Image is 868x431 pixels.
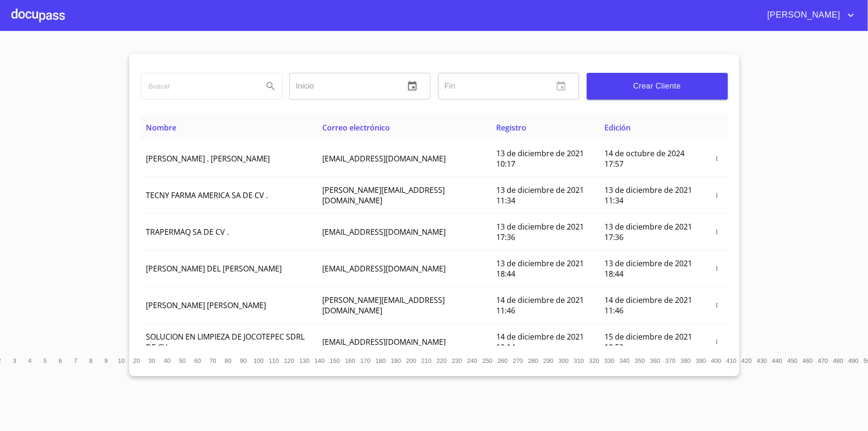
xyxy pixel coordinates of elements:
[604,122,631,133] span: Edición
[452,357,462,364] span: 230
[482,357,492,364] span: 250
[617,353,633,369] button: 340
[225,357,231,364] span: 80
[330,357,340,364] span: 150
[620,357,630,364] span: 340
[449,353,465,369] button: 230
[604,357,614,364] span: 330
[816,353,831,369] button: 470
[406,357,416,364] span: 200
[755,353,770,369] button: 430
[757,357,767,364] span: 430
[315,357,325,364] span: 140
[38,353,53,369] button: 5
[604,185,692,206] span: 13 de diciembre de 2021 11:34
[236,353,251,369] button: 90
[604,331,692,352] span: 15 de diciembre de 2021 18:52
[388,353,404,369] button: 190
[360,357,370,364] span: 170
[498,357,508,364] span: 260
[251,353,266,369] button: 100
[163,357,170,364] span: 40
[240,357,246,364] span: 90
[541,353,556,369] button: 290
[467,357,477,364] span: 240
[118,357,124,364] span: 10
[322,185,445,206] span: [PERSON_NAME][EMAIL_ADDRESS][DOMAIN_NAME]
[297,353,312,369] button: 130
[465,353,480,369] button: 240
[543,357,553,364] span: 290
[594,80,720,93] span: Crear Cliente
[322,295,445,316] span: [PERSON_NAME][EMAIL_ADDRESS][DOMAIN_NAME]
[266,353,282,369] button: 110
[133,357,140,364] span: 20
[404,353,419,369] button: 200
[146,122,177,133] span: Nombre
[376,357,386,364] span: 180
[650,357,660,364] span: 360
[496,122,526,133] span: Registro
[28,357,31,364] span: 4
[343,353,358,369] button: 160
[43,357,47,364] span: 5
[726,357,736,364] span: 410
[589,357,599,364] span: 320
[391,357,401,364] span: 190
[421,357,431,364] span: 210
[513,357,523,364] span: 270
[322,227,446,237] span: [EMAIL_ADDRESS][DOMAIN_NAME]
[419,353,434,369] button: 210
[269,357,279,364] span: 110
[846,353,861,369] button: 490
[194,357,201,364] span: 60
[556,353,572,369] button: 300
[663,353,678,369] button: 370
[146,300,266,311] span: [PERSON_NAME] [PERSON_NAME]
[787,357,797,364] span: 450
[104,357,108,364] span: 9
[574,357,584,364] span: 310
[742,357,752,364] span: 420
[299,357,309,364] span: 130
[146,263,282,274] span: [PERSON_NAME] DEL [PERSON_NAME]
[141,73,255,99] input: search
[434,353,449,369] button: 220
[160,353,175,369] button: 40
[282,353,297,369] button: 120
[7,353,22,369] button: 3
[496,295,584,316] span: 14 de diciembre de 2021 11:46
[221,353,236,369] button: 80
[74,357,77,364] span: 7
[831,353,846,369] button: 480
[559,357,569,364] span: 300
[724,353,739,369] button: 410
[358,353,373,369] button: 170
[114,353,129,369] button: 10
[254,357,264,364] span: 100
[633,353,648,369] button: 350
[772,357,782,364] span: 440
[770,353,785,369] button: 440
[496,258,584,279] span: 13 de diciembre de 2021 18:44
[146,190,268,200] span: TECNY FARMA AMERICA SA DE CV .
[678,353,694,369] button: 380
[587,73,728,100] button: Crear Cliente
[785,353,800,369] button: 450
[327,353,343,369] button: 150
[129,353,144,369] button: 20
[803,357,813,364] span: 460
[322,153,446,164] span: [EMAIL_ADDRESS][DOMAIN_NAME]
[602,353,617,369] button: 330
[496,221,584,242] span: 13 de diciembre de 2021 17:36
[345,357,355,364] span: 160
[760,8,845,23] span: [PERSON_NAME]
[175,353,190,369] button: 50
[648,353,663,369] button: 360
[480,353,495,369] button: 250
[709,353,724,369] button: 400
[322,337,446,347] span: [EMAIL_ADDRESS][DOMAIN_NAME]
[99,353,114,369] button: 9
[818,357,828,364] span: 470
[604,295,692,316] span: 14 de diciembre de 2021 11:46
